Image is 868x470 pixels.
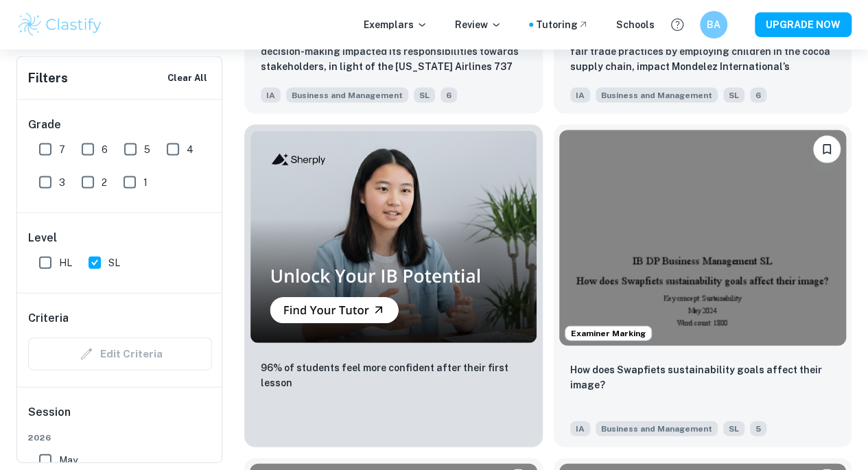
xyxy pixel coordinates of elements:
p: 96% of students feel more confident after their first lesson [261,360,526,390]
h6: Filters [28,69,68,88]
button: Help and Feedback [666,13,689,36]
span: IA [261,88,281,103]
button: UPGRADE NOW [755,12,852,37]
span: May [59,453,78,468]
div: Criteria filters are unavailable when searching by topic [28,338,212,371]
button: BA [700,11,727,38]
button: Bookmark [813,136,841,163]
a: Thumbnail96% of students feel more confident after their first lesson [244,125,543,447]
span: 5 [750,421,766,436]
span: 1 [143,175,148,190]
p: How does Swapfiets sustainability goals affect their image? [570,362,836,392]
img: Business and Management IA example thumbnail: How does Swapfiets sustainability goals [559,130,847,346]
h6: Grade [28,117,212,133]
span: SL [723,421,744,436]
p: How has ethical concerns, related to Cadbury’s fair trade practices by employing children in the ... [570,29,836,75]
button: Clear All [164,68,211,89]
span: IA [570,421,590,436]
a: Examiner MarkingBookmarkHow does Swapfiets sustainability goals affect their image?IABusiness and... [554,125,852,447]
span: 6 [750,88,766,103]
span: Business and Management [596,88,718,103]
h6: BA [706,17,722,32]
span: Examiner Marking [565,327,651,340]
span: Business and Management [286,88,408,103]
span: SL [723,88,744,103]
a: Tutoring [536,17,589,32]
span: Business and Management [596,421,718,436]
h6: Criteria [28,310,69,327]
span: 4 [187,142,193,157]
p: Exemplars [364,17,427,32]
span: 7 [59,142,65,157]
span: 6 [441,88,457,103]
h6: Session [28,404,212,432]
span: SL [108,255,120,270]
p: Review [455,17,502,32]
img: Thumbnail [250,130,537,344]
span: 2026 [28,432,212,444]
h6: Level [28,230,212,246]
span: SL [414,88,435,103]
span: 5 [144,142,150,157]
a: Schools [616,17,655,32]
span: 6 [102,142,108,157]
p: To what extent has Boeing Co's corporate culture and decision-making impacted its responsibilitie... [261,29,526,75]
span: IA [570,88,590,103]
span: 3 [59,175,65,190]
span: HL [59,255,72,270]
span: 2 [102,175,107,190]
img: Clastify logo [16,11,104,38]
